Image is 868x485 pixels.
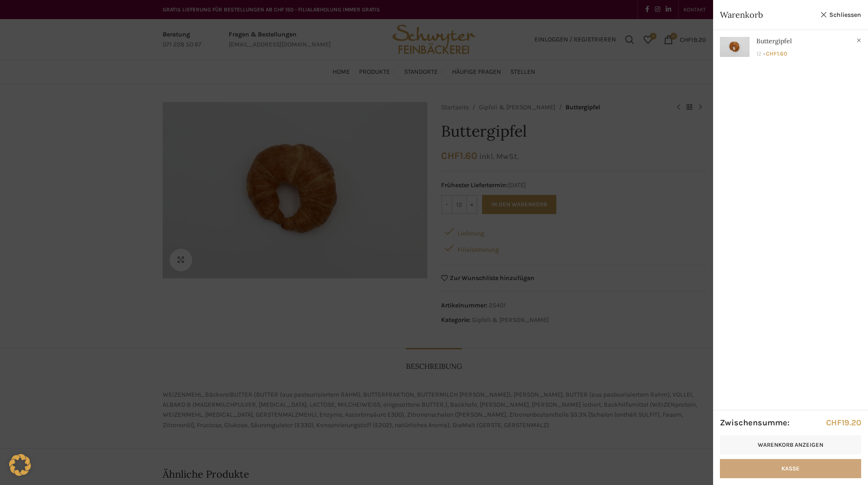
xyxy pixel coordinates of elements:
a: Warenkorb anzeigen [720,435,861,454]
span: Warenkorb [720,9,816,20]
bdi: 19.20 [826,418,861,428]
span: CHF [826,418,842,428]
a: Anzeigen [713,30,868,63]
strong: Zwischensumme: [720,417,790,429]
a: Kasse [720,459,861,478]
a: Schliessen [820,9,861,20]
a: Buttergipfel aus dem Warenkorb entfernen [854,36,863,45]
